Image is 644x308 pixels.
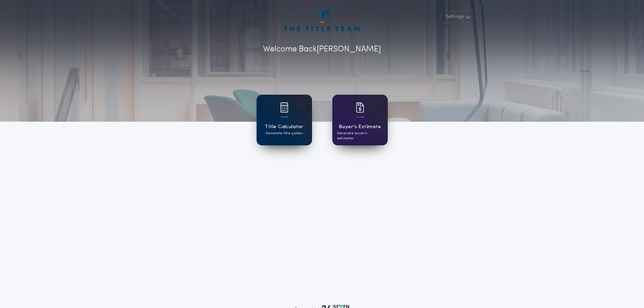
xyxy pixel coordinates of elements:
[265,123,303,131] h1: Title Calculator
[257,95,312,145] a: card iconTitle CalculatorGenerate title quotes
[356,102,364,113] img: card icon
[441,11,473,23] button: Settings
[339,123,381,131] h1: Buyer's Estimate
[284,11,360,31] img: account-logo
[266,131,303,136] p: Generate title quotes
[332,95,388,145] a: card iconBuyer's EstimateGenerate buyer's estimates
[337,131,383,141] p: Generate buyer's estimates
[263,43,381,55] p: Welcome Back [PERSON_NAME]
[280,102,288,113] img: card icon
